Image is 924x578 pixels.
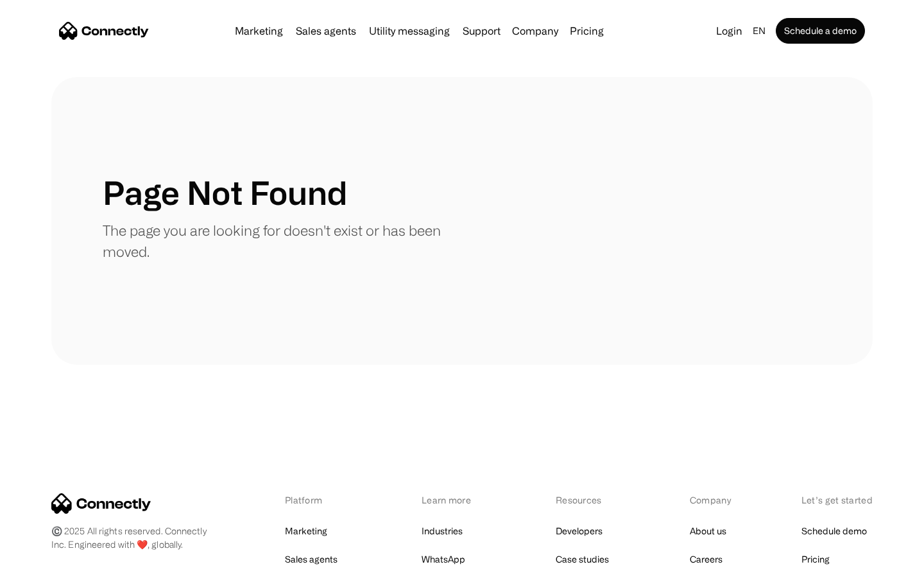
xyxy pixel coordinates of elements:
[801,550,830,568] a: Pricing
[801,522,867,540] a: Schedule demo
[103,173,347,212] h1: Page Not Found
[556,493,623,507] div: Resources
[776,18,865,44] a: Schedule a demo
[291,26,361,36] a: Sales agents
[59,21,149,40] a: home
[711,22,748,40] a: Login
[285,550,338,568] a: Sales agents
[422,550,465,568] a: WhatsApp
[690,493,735,507] div: Company
[458,26,506,36] a: Support
[13,554,77,574] aside: Language selected: English
[285,522,327,540] a: Marketing
[364,26,455,36] a: Utility messaging
[230,26,288,36] a: Marketing
[753,22,766,40] div: en
[422,493,489,507] div: Learn more
[512,22,558,40] div: Company
[690,522,726,540] a: About us
[690,550,723,568] a: Careers
[508,22,562,40] div: Company
[422,522,463,540] a: Industries
[285,493,355,507] div: Platform
[565,26,609,36] a: Pricing
[801,493,873,507] div: Let’s get started
[556,550,609,568] a: Case studies
[26,556,77,574] ul: Language list
[748,22,773,40] div: en
[103,220,462,262] p: The page you are looking for doesn't exist or has been moved.
[556,522,603,540] a: Developers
